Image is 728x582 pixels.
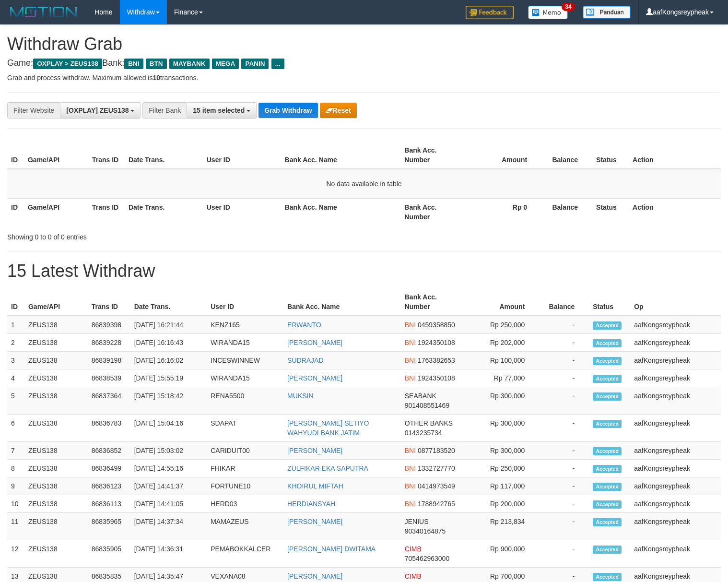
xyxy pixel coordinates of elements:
[7,513,24,540] td: 11
[203,142,281,169] th: User ID
[405,356,416,364] span: BNI
[146,59,167,69] span: BTN
[593,339,622,347] span: Accepted
[630,460,721,477] td: aafKongsreypheak
[583,6,631,19] img: panduan.png
[130,513,207,540] td: [DATE] 14:37:34
[7,59,721,68] h4: Game: Bank:
[418,500,455,508] span: Copy 1788942765 to clipboard
[24,540,88,568] td: ZEUS138
[629,142,721,169] th: Action
[88,198,125,226] th: Trans ID
[287,392,313,400] a: MUKSIN
[287,321,321,329] a: ERWANTO
[593,357,622,365] span: Accepted
[630,288,721,316] th: Op
[287,545,376,553] a: [PERSON_NAME] DWITAMA
[7,169,721,199] td: No data available in table
[24,513,88,540] td: ZEUS138
[405,447,416,454] span: BNI
[281,142,401,169] th: Bank Acc. Name
[539,415,589,442] td: -
[539,477,589,495] td: -
[88,415,130,442] td: 86836783
[464,460,540,477] td: Rp 250,000
[130,387,207,415] td: [DATE] 15:18:42
[464,495,540,513] td: Rp 200,000
[630,513,721,540] td: aafKongsreypheak
[24,442,88,460] td: ZEUS138
[7,102,60,119] div: Filter Website
[24,369,88,387] td: ZEUS138
[24,316,88,334] td: ZEUS138
[539,288,589,316] th: Balance
[539,387,589,415] td: -
[88,142,125,169] th: Trans ID
[528,6,568,19] img: Button%20Memo.svg
[130,352,207,369] td: [DATE] 16:16:02
[88,442,130,460] td: 86836852
[66,107,129,114] span: [OXPLAY] ZEUS138
[7,316,24,334] td: 1
[7,415,24,442] td: 6
[24,415,88,442] td: ZEUS138
[320,103,357,118] button: Reset
[539,513,589,540] td: -
[405,545,422,553] span: CIMB
[418,447,455,454] span: Copy 0877183520 to clipboard
[207,442,283,460] td: CARIDUIT00
[464,415,540,442] td: Rp 300,000
[130,369,207,387] td: [DATE] 15:55:19
[24,352,88,369] td: ZEUS138
[630,316,721,334] td: aafKongsreypheak
[7,460,24,477] td: 8
[207,369,283,387] td: WIRANDA15
[281,198,401,226] th: Bank Acc. Name
[258,103,317,118] button: Grab Withdraw
[464,334,540,352] td: Rp 202,000
[630,540,721,568] td: aafKongsreypheak
[630,334,721,352] td: aafKongsreypheak
[130,495,207,513] td: [DATE] 14:41:05
[464,387,540,415] td: Rp 300,000
[287,356,323,364] a: SUDRAJAD
[464,477,540,495] td: Rp 117,000
[88,460,130,477] td: 86836499
[630,442,721,460] td: aafKongsreypheak
[130,415,207,442] td: [DATE] 15:04:16
[207,334,283,352] td: WIRANDA15
[592,198,629,226] th: Status
[207,288,283,316] th: User ID
[539,369,589,387] td: -
[539,334,589,352] td: -
[405,482,416,490] span: BNI
[630,477,721,495] td: aafKongsreypheak
[7,198,24,226] th: ID
[593,321,622,330] span: Accepted
[207,352,283,369] td: INCESWINNEW
[125,198,203,226] th: Date Trans.
[88,316,130,334] td: 86839398
[539,540,589,568] td: -
[130,334,207,352] td: [DATE] 16:16:43
[418,482,455,490] span: Copy 0414973549 to clipboard
[539,352,589,369] td: -
[88,288,130,316] th: Trans ID
[593,375,622,383] span: Accepted
[88,513,130,540] td: 86835965
[7,228,296,242] div: Showing 0 to 0 of 0 entries
[207,316,283,334] td: KENZ165
[593,465,622,473] span: Accepted
[405,392,436,400] span: SEABANK
[593,420,622,428] span: Accepted
[630,369,721,387] td: aafKongsreypheak
[593,518,622,526] span: Accepted
[212,59,239,69] span: MEGA
[464,316,540,334] td: Rp 250,000
[24,198,88,226] th: Game/API
[207,415,283,442] td: SDAPAT
[207,387,283,415] td: RENA5500
[400,142,465,169] th: Bank Acc. Number
[418,339,455,346] span: Copy 1924350108 to clipboard
[7,288,24,316] th: ID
